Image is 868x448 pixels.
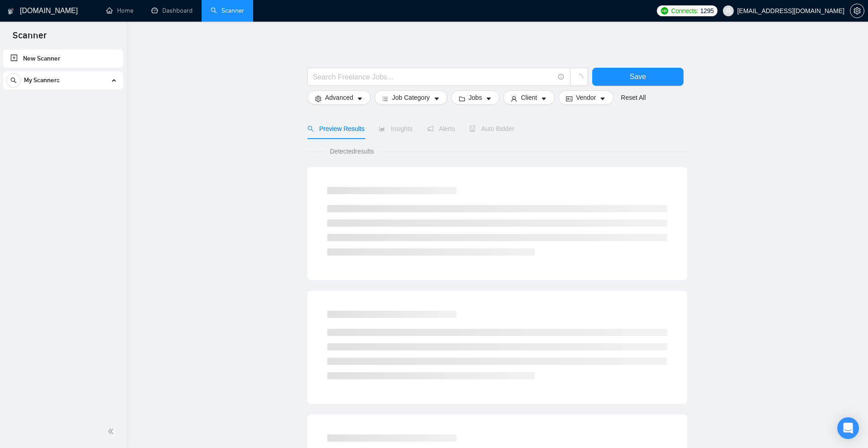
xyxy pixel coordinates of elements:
a: searchScanner [211,7,244,14]
span: Connects: [671,6,698,16]
li: My Scanners [3,71,123,93]
span: Save [630,71,646,82]
span: double-left [108,427,117,436]
span: info-circle [558,74,564,80]
a: dashboardDashboard [151,7,193,14]
a: setting [850,7,864,14]
span: caret-down [541,95,547,102]
button: idcardVendorcaret-down [558,90,613,105]
li: New Scanner [3,50,123,68]
span: folder [459,95,465,102]
span: setting [315,95,321,102]
span: notification [427,126,434,132]
img: logo [8,4,14,19]
a: Reset All [621,93,646,103]
input: Search Freelance Jobs... [313,71,554,83]
span: setting [850,7,864,14]
span: user [725,8,731,14]
span: user [511,95,517,102]
span: Job Category [392,93,429,103]
a: New Scanner [10,50,116,68]
span: search [7,77,20,84]
span: 1295 [700,6,714,16]
button: settingAdvancedcaret-down [307,90,371,105]
button: search [6,73,21,88]
span: bars [382,95,388,102]
span: caret-down [357,95,363,102]
span: Detected results [324,146,380,156]
span: Scanner [5,29,54,48]
span: caret-down [599,95,606,102]
span: search [307,126,314,132]
span: robot [469,126,476,132]
span: area-chart [379,126,385,132]
span: Alerts [427,125,455,132]
span: Insights [379,125,412,132]
span: caret-down [434,95,440,102]
span: Vendor [576,93,596,103]
span: My Scanners [24,71,60,89]
img: upwork-logo.png [661,7,668,14]
span: Auto Bidder [469,125,514,132]
div: Open Intercom Messenger [837,417,859,439]
button: barsJob Categorycaret-down [374,90,447,105]
span: Preview Results [307,125,364,132]
span: Jobs [469,93,482,103]
span: Advanced [325,93,353,103]
button: setting [850,4,864,18]
span: Client [521,93,537,103]
span: idcard [566,95,572,102]
button: Save [592,68,684,86]
a: homeHome [106,7,133,14]
span: caret-down [486,95,492,102]
button: userClientcaret-down [503,90,555,105]
button: folderJobscaret-down [451,90,500,105]
span: loading [575,74,583,82]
